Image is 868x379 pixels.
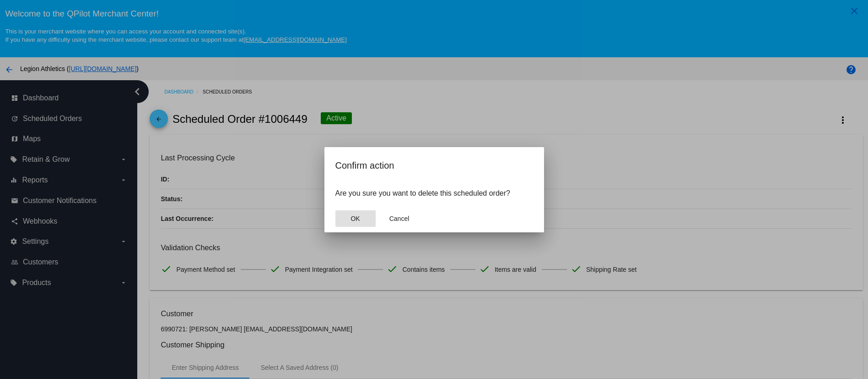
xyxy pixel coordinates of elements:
span: OK [350,215,360,222]
p: Are you sure you want to delete this scheduled order? [335,189,533,198]
button: Close dialog [335,210,376,227]
span: Cancel [389,215,410,222]
h2: Confirm action [335,158,533,173]
button: Close dialog [379,210,420,227]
